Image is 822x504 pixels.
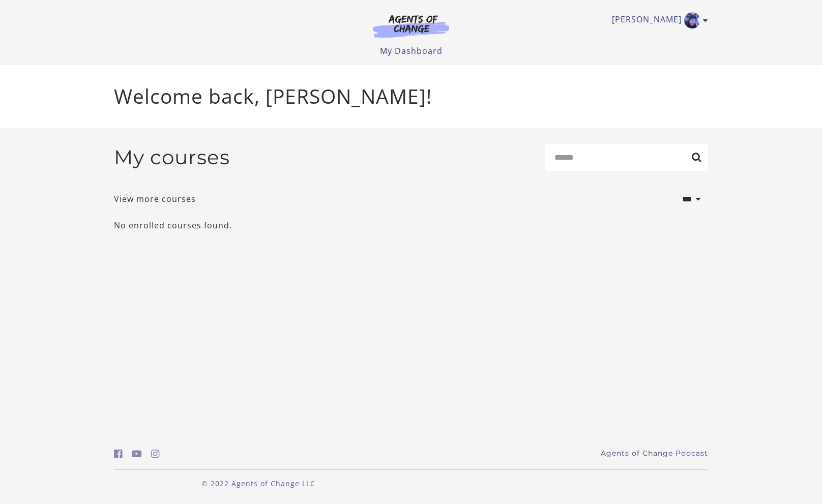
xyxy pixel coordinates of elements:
i: https://www.youtube.com/c/AgentsofChangeTestPrepbyMeaganMitchell (Open in a new window) [132,449,142,459]
a: https://www.youtube.com/c/AgentsofChangeTestPrepbyMeaganMitchell (Open in a new window) [132,447,142,461]
a: https://www.facebook.com/groups/aswbtestprep (Open in a new window) [114,447,123,461]
i: https://www.instagram.com/agentsofchangeprep/ (Open in a new window) [151,449,160,459]
a: https://www.instagram.com/agentsofchangeprep/ (Open in a new window) [151,447,160,461]
h2: My courses [114,145,230,169]
p: © 2022 Agents of Change LLC [114,478,403,489]
i: https://www.facebook.com/groups/aswbtestprep (Open in a new window) [114,449,123,459]
p: No enrolled courses found. [114,219,708,231]
p: Welcome back, [PERSON_NAME]! [114,81,708,111]
a: View more courses [114,193,196,205]
a: Toggle menu [612,12,703,28]
img: Agents of Change Logo [362,14,460,38]
a: My Dashboard [380,45,443,56]
a: Agents of Change Podcast [601,448,708,459]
